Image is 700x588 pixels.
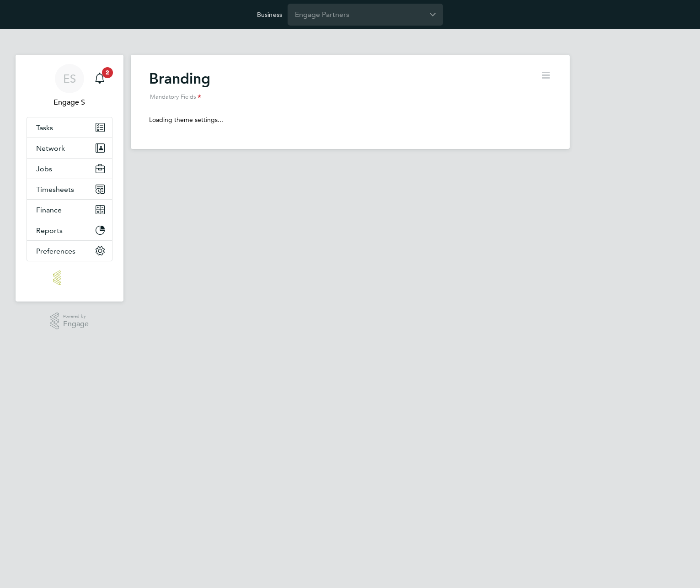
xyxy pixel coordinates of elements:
[27,117,112,138] a: Tasks
[36,164,52,173] span: Jobs
[63,313,89,320] span: Powered by
[27,200,112,220] button: Finance
[16,55,123,302] nav: Main navigation
[36,206,62,214] span: Finance
[91,64,109,93] a: 2
[36,247,75,255] span: Preferences
[27,97,112,108] span: Engage S
[27,270,112,285] a: Go to home page
[36,144,65,153] span: Network
[36,185,74,194] span: Timesheets
[149,88,533,106] div: Mandatory Fields
[149,116,551,124] p: Loading theme settings...
[36,123,53,132] span: Tasks
[27,159,112,179] button: Jobs
[149,69,533,106] h2: Branding
[36,226,63,235] span: Reports
[50,313,89,330] a: Powered byEngage
[257,11,282,19] label: Business
[27,220,112,240] button: Reports
[27,179,112,199] button: Timesheets
[27,138,112,158] button: Network
[53,270,86,285] img: engage-logo-retina.png
[27,241,112,261] button: Preferences
[63,320,89,328] span: Engage
[63,73,76,85] span: ES
[27,64,112,108] a: ESEngage S
[102,67,113,78] span: 2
